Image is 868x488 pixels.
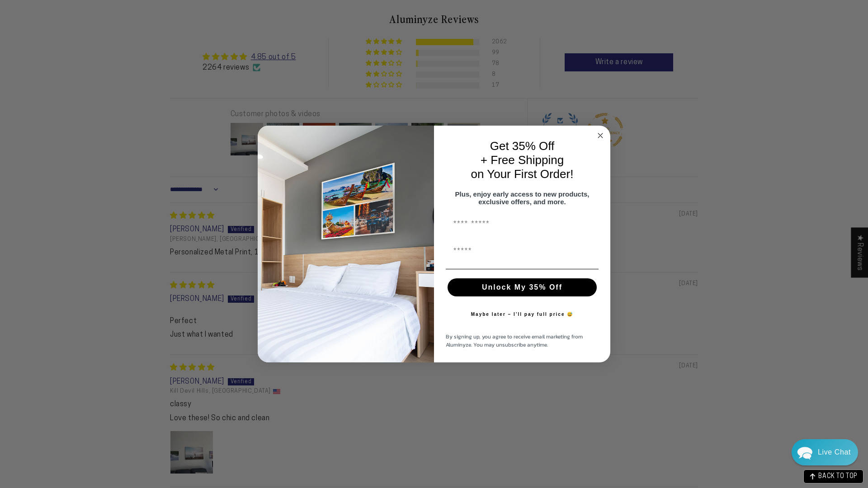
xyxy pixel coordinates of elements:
div: Chat widget toggle [792,439,858,465]
img: 728e4f65-7e6c-44e2-b7d1-0292a396982f.jpeg [258,126,434,362]
span: BACK TO TOP [818,474,858,480]
span: Get 35% Off [490,139,555,153]
button: Unlock My 35% Off [448,278,597,296]
span: + Free Shipping [481,153,564,167]
button: Close dialog [595,130,606,141]
span: on Your First Order! [471,167,574,181]
button: Maybe later – I’ll pay full price 😅 [467,305,578,324]
span: By signing up, you agree to receive email marketing from Aluminyze. You may unsubscribe anytime. [446,333,583,349]
div: Contact Us Directly [818,439,851,465]
span: Plus, enjoy early access to new products, exclusive offers, and more. [455,190,590,206]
